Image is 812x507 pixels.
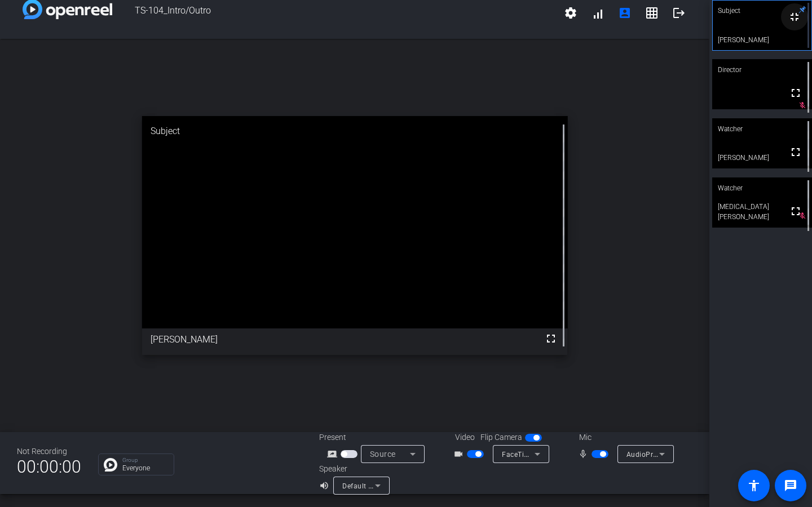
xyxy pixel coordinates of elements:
mat-icon: screen_share_outline [327,447,341,461]
div: Director [712,59,812,81]
mat-icon: fullscreen [789,145,802,159]
mat-icon: mic_none [578,447,592,461]
div: Speaker [319,463,387,475]
div: Watcher [712,118,812,140]
mat-icon: settings [564,6,577,20]
mat-icon: logout [672,6,686,20]
span: FaceTime HD Camera (1C1C:B782) [502,450,618,459]
mat-icon: account_box [618,6,632,20]
p: Group [122,457,168,463]
mat-icon: videocam_outline [453,447,467,461]
span: Source [370,450,396,459]
span: Flip Camera [480,432,522,443]
mat-icon: fullscreen [544,332,558,345]
mat-icon: volume_up [319,479,333,492]
mat-icon: accessibility [747,479,761,492]
span: 00:00:00 [17,453,81,481]
div: Subject [142,116,568,146]
img: Chat Icon [104,458,117,472]
mat-icon: fullscreen_exit [788,10,801,24]
span: Default - MacBook Pro Speakers (Built-in) [342,481,478,490]
div: Present [319,432,432,443]
mat-icon: fullscreen [789,204,802,218]
span: Video [455,432,475,443]
mat-icon: message [784,479,797,492]
div: Not Recording [17,446,81,457]
mat-icon: grid_on [645,6,659,20]
mat-icon: fullscreen [789,86,802,100]
div: Mic [568,432,681,443]
p: Everyone [122,465,168,472]
div: Watcher [712,177,812,199]
span: AudioPro X5 Microphone (0a67:d090) [626,450,752,459]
